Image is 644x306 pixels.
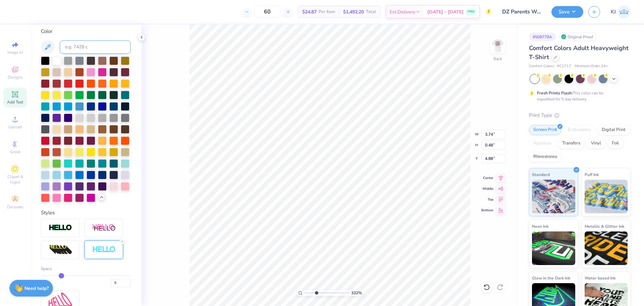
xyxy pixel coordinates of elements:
[529,112,631,119] div: Print Type
[532,274,570,281] span: Glow in the Dark Ink
[551,6,583,18] button: Save
[92,224,116,232] img: Shadow
[41,209,131,217] div: Styles
[537,90,620,102] div: This color can be expedited for 5 day delivery.
[8,124,22,130] span: Upload
[532,180,575,213] img: Standard
[607,138,623,148] div: Foil
[587,138,605,148] div: Vinyl
[366,8,376,15] span: Total
[529,125,561,135] div: Screen Print
[618,5,631,18] img: Kendra Jingco
[532,231,575,265] img: Neon Ink
[529,152,561,162] div: Rhinestones
[24,285,49,292] strong: Need help?
[532,171,550,178] span: Standard
[41,28,131,35] div: Color
[585,171,599,178] span: Puff Ink
[7,204,23,210] span: Decorate
[7,99,23,105] span: Add Text
[390,8,415,15] span: Est. Delivery
[3,174,27,185] span: Clipart & logos
[497,5,546,18] input: Untitled Design
[563,125,595,135] div: Embroidery
[529,138,556,148] div: Applique
[529,44,629,61] span: Comfort Colors Adult Heavyweight T-Shirt
[481,208,493,213] span: Bottom
[254,6,280,18] input: – –
[585,223,624,230] span: Metallic & Glitter Ink
[10,149,20,155] span: Greek
[302,8,317,15] span: $24.87
[611,5,631,18] a: KJ
[351,290,362,296] span: 332 %
[585,180,628,213] img: Puff Ink
[585,231,628,265] img: Metallic & Glitter Ink
[597,125,630,135] div: Digital Print
[557,63,571,69] span: # C1717
[585,274,615,281] span: Water based Ink
[41,266,52,272] span: Space
[532,223,548,230] span: Neon Ink
[491,39,504,52] img: Back
[92,246,116,254] img: Negative Space
[493,56,502,62] div: Back
[575,63,608,69] span: Minimum Order: 24 +
[481,186,493,191] span: Middle
[481,197,493,202] span: Top
[559,33,597,41] div: Original Proof
[343,8,364,15] span: $1,492.20
[7,50,23,55] span: Image AI
[468,9,475,14] span: FREE
[49,224,72,232] img: Stroke
[427,8,464,15] span: [DATE] - [DATE]
[529,33,556,41] div: # 508779A
[481,176,493,180] span: Center
[537,90,573,96] strong: Fresh Prints Flash:
[60,40,131,54] input: e.g. 7428 c
[611,8,616,16] span: KJ
[319,8,335,15] span: Per Item
[558,138,585,148] div: Transfers
[529,63,554,69] span: Comfort Colors
[8,75,22,80] span: Designs
[49,245,72,255] img: 3d Illusion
